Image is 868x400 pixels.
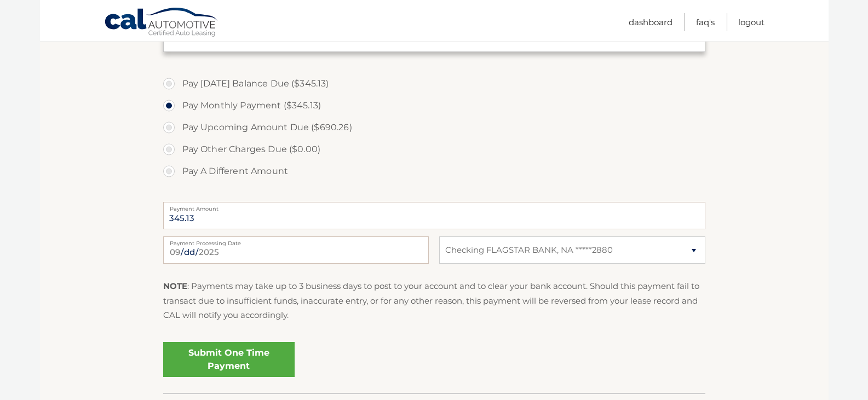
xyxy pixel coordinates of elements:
[163,236,429,245] label: Payment Processing Date
[163,202,705,229] input: Payment Amount
[163,342,295,377] a: Submit One Time Payment
[163,281,187,291] strong: NOTE
[163,73,705,95] label: Pay [DATE] Balance Due ($345.13)
[163,236,429,264] input: Payment Date
[738,13,764,31] a: Logout
[163,117,705,138] label: Pay Upcoming Amount Due ($690.26)
[104,7,219,39] a: Cal Automotive
[163,202,705,211] label: Payment Amount
[629,13,672,31] a: Dashboard
[163,138,705,160] label: Pay Other Charges Due ($0.00)
[163,160,705,182] label: Pay A Different Amount
[696,13,715,31] a: FAQ's
[163,279,705,322] p: : Payments may take up to 3 business days to post to your account and to clear your bank account....
[163,95,705,117] label: Pay Monthly Payment ($345.13)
